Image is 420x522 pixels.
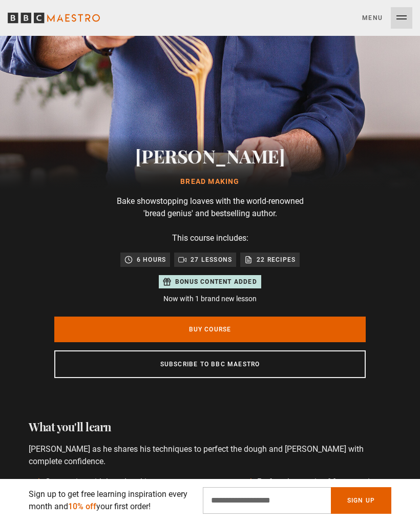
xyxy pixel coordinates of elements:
p: Bake showstopping loaves with the world-renowned 'bread genius' and bestselling author. [108,195,312,220]
p: 22 recipes [257,255,296,265]
svg: BBC Maestro [8,10,100,26]
button: Toggle navigation [362,7,412,29]
h2: What you'll learn [29,419,391,435]
h2: [PERSON_NAME] [54,143,366,169]
p: Now with 1 brand new lesson [54,294,366,304]
p: This course includes: [108,232,312,244]
button: Sign Up [331,487,391,514]
li: Get to grips with bread making fundamentals [29,476,179,500]
span: 10% off [68,502,96,511]
p: [PERSON_NAME] as he shares his techniques to perfect the dough and [PERSON_NAME] with complete co... [29,443,391,468]
p: Bonus content added [175,277,257,286]
p: 27 lessons [191,255,232,265]
li: Perfect the magic of fermentation [241,476,391,488]
p: Sign up to get free learning inspiration every month and your first order! [29,488,191,513]
a: Buy Course [54,317,366,342]
a: Subscribe to BBC Maestro [54,350,366,378]
h1: Bread Making [54,177,366,187]
p: 6 hours [137,255,166,265]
